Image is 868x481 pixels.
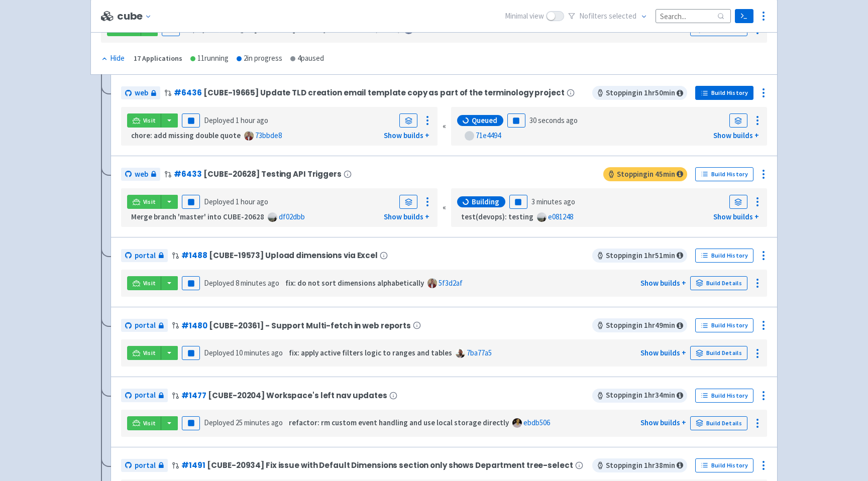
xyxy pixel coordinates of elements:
[174,169,201,179] a: #6433
[182,416,200,430] button: Pause
[690,416,747,430] a: Build Details
[135,87,148,99] span: web
[101,53,126,64] button: Hide
[443,107,446,146] div: «
[135,250,156,262] span: portal
[181,460,205,470] a: #1491
[143,198,156,206] span: Visit
[134,53,182,64] div: 17 Applications
[121,249,168,263] a: portal
[695,86,753,100] a: Build History
[182,276,200,290] button: Pause
[695,249,753,263] a: Build History
[209,251,378,260] span: [CUBE-19573] Upload dimensions via Excel
[289,348,452,357] strong: fix: apply active filters logic to ranges and tables
[713,131,759,140] a: Show builds +
[384,131,429,140] a: Show builds +
[204,278,279,288] span: Deployed
[236,115,268,125] time: 1 hour ago
[121,86,160,100] a: web
[505,11,544,22] span: Minimal view
[690,276,747,290] a: Build Details
[135,390,156,401] span: portal
[690,346,747,360] a: Build Details
[509,195,527,209] button: Pause
[290,53,324,64] div: 4 paused
[236,278,279,288] time: 8 minutes ago
[695,458,753,472] a: Build History
[472,197,499,207] span: Building
[135,169,148,180] span: web
[127,416,161,430] a: Visit
[127,113,161,128] a: Visit
[182,113,200,128] button: Pause
[548,212,573,221] a: e081248
[181,250,207,261] a: #1488
[204,115,268,125] span: Deployed
[255,131,282,140] a: 73bbde8
[603,167,687,181] span: Stopping in 45 min
[181,390,206,401] a: #1477
[695,318,753,332] a: Build History
[203,170,341,178] span: [CUBE-20628] Testing API Triggers
[384,212,429,221] a: Show builds +
[609,11,636,21] span: selected
[127,346,161,360] a: Visit
[523,418,550,427] a: ebdb506
[279,212,305,221] a: df02dbb
[208,391,387,400] span: [CUBE-20204] Workspace's left nav updates
[285,278,424,288] strong: fix: do not sort dimensions alphabetically
[695,389,753,403] a: Build History
[127,195,161,209] a: Visit
[121,319,168,332] a: portal
[182,195,200,209] button: Pause
[439,278,463,288] a: 5f3d2af
[181,320,207,331] a: #1480
[204,348,283,357] span: Deployed
[135,320,156,331] span: portal
[656,9,731,23] input: Search...
[121,459,168,472] a: portal
[592,458,687,472] span: Stopping in 1 hr 38 min
[135,460,156,471] span: portal
[236,197,268,206] time: 1 hour ago
[579,11,636,22] span: No filter s
[236,348,283,357] time: 10 minutes ago
[529,115,578,125] time: 30 seconds ago
[207,461,573,469] span: [CUBE-20934] Fix issue with Default Dimensions section only shows Department tree-select
[289,418,509,427] strong: refactor: rm custom event handling and use local storage directly
[209,321,411,330] span: [CUBE-20361] - Support Multi-fetch in web reports
[131,212,264,221] strong: Merge branch 'master' into CUBE-20628
[592,318,687,332] span: Stopping in 1 hr 49 min
[640,418,686,427] a: Show builds +
[592,249,687,263] span: Stopping in 1 hr 51 min
[467,348,492,357] a: 7ba77a5
[174,87,201,98] a: #6436
[531,197,575,206] time: 3 minutes ago
[127,276,161,290] a: Visit
[640,348,686,357] a: Show builds +
[121,168,160,181] a: web
[695,167,753,181] a: Build History
[101,53,125,64] div: Hide
[143,116,156,125] span: Visit
[131,131,241,140] strong: chore: add missing double quote
[592,389,687,403] span: Stopping in 1 hr 34 min
[236,418,283,427] time: 25 minutes ago
[640,278,686,288] a: Show builds +
[143,419,156,427] span: Visit
[476,131,501,140] a: 71e4494
[121,389,168,402] a: portal
[204,418,283,427] span: Deployed
[443,188,446,227] div: «
[592,86,687,100] span: Stopping in 1 hr 50 min
[203,88,564,97] span: [CUBE-19665] Update TLD creation email template copy as part of the terminology project
[237,53,282,64] div: 2 in progress
[182,346,200,360] button: Pause
[143,279,156,287] span: Visit
[472,115,497,126] span: Queued
[143,349,156,357] span: Visit
[713,212,759,221] a: Show builds +
[735,9,753,23] a: Terminal
[204,197,268,206] span: Deployed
